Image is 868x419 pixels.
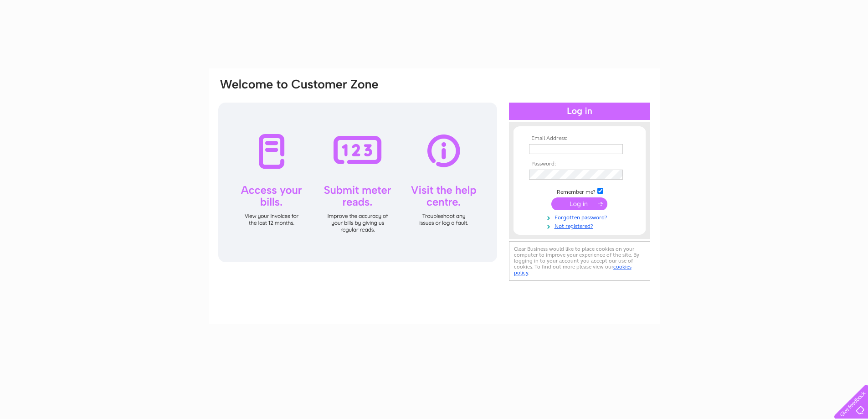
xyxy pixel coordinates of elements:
[529,212,632,221] a: Forgotten password?
[527,135,632,142] th: Email Address:
[551,197,607,210] input: Submit
[527,161,632,167] th: Password:
[514,264,632,276] a: cookies policy
[529,221,632,230] a: Not registered?
[509,241,650,281] div: Clear Business would like to place cookies on your computer to improve your experience of the sit...
[527,186,632,196] td: Remember me?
